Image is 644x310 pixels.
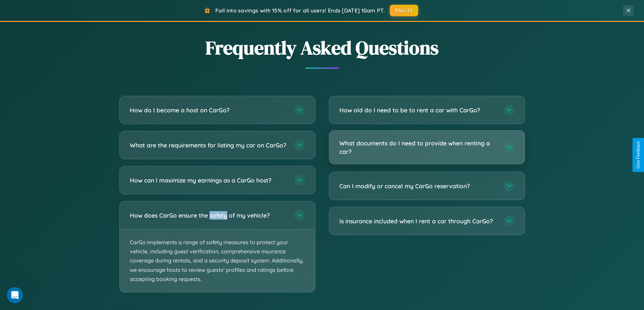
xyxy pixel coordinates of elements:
[339,182,497,190] h3: Can I modify or cancel my CarGo reservation?
[130,211,287,220] h3: How does CarGo ensure the safety of my vehicle?
[130,106,287,114] h3: How do I become a host on CarGo?
[339,139,497,156] h3: What documents do I need to provide when renting a car?
[636,141,641,169] div: Give Feedback
[390,5,418,16] button: FALL15
[119,35,525,61] h2: Frequently Asked Questions
[130,141,287,149] h3: What are the requirements for listing my car on CarGo?
[339,217,497,225] h3: Is insurance included when I rent a car through CarGo?
[339,106,497,114] h3: How old do I need to be to rent a car with CarGo?
[130,176,287,185] h3: How can I maximize my earnings as a CarGo host?
[215,7,385,14] span: Fall into savings with 15% off for all users! Ends [DATE] 10am PT.
[7,287,23,303] iframe: Intercom live chat
[120,229,315,292] p: CarGo implements a range of safety measures to protect your vehicle, including guest verification...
